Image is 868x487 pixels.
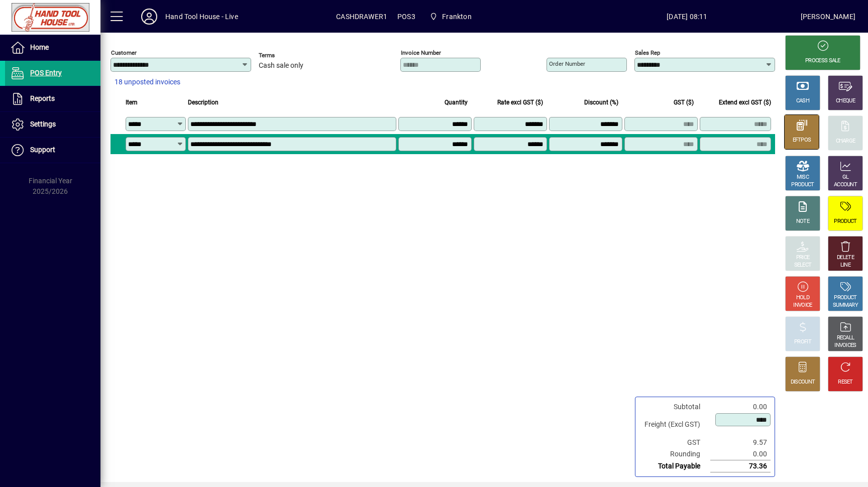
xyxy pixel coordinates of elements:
button: 18 unposted invoices [111,73,184,91]
td: Subtotal [639,401,710,413]
div: RECALL [837,334,854,342]
div: RESET [838,379,853,386]
span: Rate excl GST ($) [497,97,543,108]
span: Terms [259,52,319,59]
span: Frankton [442,9,471,25]
span: Cash sale only [259,62,303,70]
td: 73.36 [710,460,771,472]
mat-label: Order number [549,60,585,67]
a: Support [5,138,100,163]
td: 9.57 [710,437,771,448]
button: Profile [133,8,165,26]
div: CASH [796,97,809,105]
span: Reports [30,94,55,102]
mat-label: Customer [111,49,137,56]
div: PROCESS SALE [805,57,840,65]
span: 18 unposted invoices [115,77,180,87]
td: 0.00 [710,401,771,413]
span: Support [30,146,55,154]
div: [PERSON_NAME] [801,9,855,25]
div: CHARGE [836,138,855,145]
span: Description [188,97,219,108]
span: CASHDRAWER1 [336,9,387,25]
div: ACCOUNT [834,181,857,189]
div: PRICE [796,254,810,262]
div: LINE [840,262,850,269]
span: Discount (%) [584,97,618,108]
mat-label: Sales rep [635,49,660,56]
div: INVOICES [834,342,856,349]
div: CHEQUE [836,97,855,105]
div: MISC [797,174,809,181]
a: Settings [5,112,100,137]
div: Hand Tool House - Live [165,9,238,25]
span: [DATE] 08:11 [574,9,801,25]
div: SUMMARY [833,302,858,309]
div: GL [842,174,849,181]
span: POS3 [397,9,415,25]
a: Reports [5,86,100,111]
span: Item [126,97,138,108]
mat-label: Invoice number [401,49,441,56]
span: Home [30,43,49,51]
div: DELETE [837,254,854,262]
div: HOLD [796,294,809,302]
span: Frankton [425,8,476,26]
div: PRODUCT [834,294,856,302]
span: GST ($) [674,97,694,108]
div: DISCOUNT [791,379,815,386]
td: 0.00 [710,448,771,460]
span: Settings [30,120,56,128]
div: INVOICE [793,302,812,309]
td: Total Payable [639,460,710,472]
td: Freight (Excl GST) [639,413,710,437]
span: Extend excl GST ($) [719,97,771,108]
div: NOTE [796,218,809,225]
div: PROFIT [794,338,811,346]
div: EFTPOS [793,137,811,144]
td: Rounding [639,448,710,460]
td: GST [639,437,710,448]
div: SELECT [794,262,812,269]
span: Quantity [445,97,468,108]
div: PRODUCT [834,218,856,225]
a: Home [5,35,100,60]
span: POS Entry [30,69,62,77]
div: PRODUCT [791,181,814,189]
